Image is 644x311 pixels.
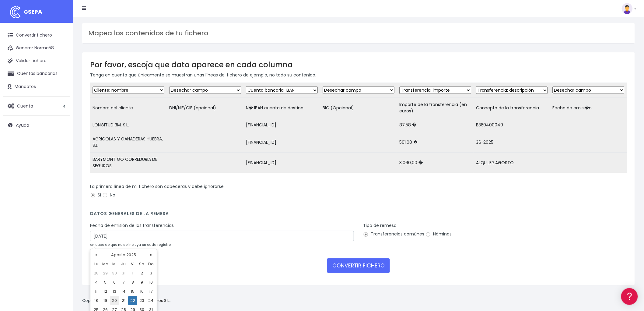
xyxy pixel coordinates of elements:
td: 18 [92,296,101,305]
td: BARYMONT GO CORREDURIA DE SEGUROS [90,153,167,173]
td: 15 [128,287,137,296]
img: logo [8,5,23,20]
td: [FINANCIAL_ID] [243,153,320,173]
td: 31 [119,269,128,278]
td: 12 [101,287,110,296]
td: 9 [137,278,146,287]
td: DNI/NIE/CIF (opcional) [167,98,243,118]
td: 29 [101,269,110,278]
th: Lu [92,260,101,269]
td: 4 [92,278,101,287]
td: 28 [92,269,101,278]
th: Vi [128,260,137,269]
td: 14 [119,287,128,296]
th: « [92,250,101,260]
label: La primera línea de mi fichero son cabeceras y debe ignorarse [90,183,224,190]
td: BIC (Opcional) [320,98,397,118]
td: 7 [119,278,128,287]
td: Nombre del cliente [90,98,167,118]
td: 20 [110,296,119,305]
h3: Por favor, escoja que dato aparece en cada columna [90,60,627,69]
td: ALQUILER AGOSTO [474,153,550,173]
h4: Datos generales de la remesa [90,211,627,219]
h3: Mapea los contenidos de tu fichero [88,29,629,37]
a: Perfiles de empresas [6,105,116,115]
td: Concepto de la transferencia [474,98,550,118]
small: en caso de que no se incluya en cada registro [90,242,171,247]
td: 22 [128,296,137,305]
a: Videotutoriales [6,96,116,105]
td: 5 [101,278,110,287]
td: 3.060,00 � [397,153,474,173]
td: Importe de la transferencia (en euros) [397,98,474,118]
a: POWERED BY ENCHANT [84,175,117,181]
td: [FINANCIAL_ID] [243,118,320,132]
td: 19 [101,296,110,305]
th: Agosto 2025 [101,250,146,260]
label: Tipo de remesa [363,222,397,229]
th: Mi [110,260,119,269]
td: 24 [146,296,156,305]
a: Generar Norma58 [3,42,70,55]
a: Mandatos [3,80,70,93]
label: Fecha de emisión de las transferencias [90,222,174,229]
span: Cuenta [17,103,33,109]
p: Copyright © 2025 . [82,298,171,304]
td: [FINANCIAL_ID] [243,132,320,153]
th: Ju [119,260,128,269]
td: 3 [146,269,156,278]
a: Cuentas bancarias [3,67,70,80]
td: 23 [137,296,146,305]
td: 17 [146,287,156,296]
div: Facturación [6,121,116,127]
td: 21 [119,296,128,305]
a: Validar fichero [3,55,70,67]
td: 10 [146,278,156,287]
th: Do [146,260,156,269]
td: Fecha de emisi�n [550,98,627,118]
span: CSEPA [24,8,42,16]
td: 6 [110,278,119,287]
button: CONVERTIR FICHERO [327,258,390,273]
th: Sa [137,260,146,269]
a: Ayuda [3,119,70,132]
td: 1 [128,269,137,278]
div: Información general [6,42,116,48]
label: Nóminas [425,231,452,237]
div: Programadores [6,146,116,152]
td: 13 [110,287,119,296]
a: Problemas habituales [6,87,116,96]
td: N� IBAN cuenta de destino [243,98,320,118]
p: Tenga en cuenta que únicamente se muestran unas líneas del fichero de ejemplo, no todo su contenido. [90,72,627,78]
img: profile [622,3,633,14]
td: 30 [110,269,119,278]
td: B360400049 [474,118,550,132]
div: Convertir ficheros [6,67,116,73]
td: LONGITUD 3M. S.L. [90,118,167,132]
td: 11 [92,287,101,296]
label: Transferencias comúnes [363,231,424,237]
td: 8 [128,278,137,287]
td: 87,58 � [397,118,474,132]
a: Cuenta [3,100,70,112]
a: General [6,131,116,140]
th: » [146,250,156,260]
a: Información general [6,52,116,61]
td: AGRICOLAS Y GANADERAS HUEBRA, S.L. [90,132,167,153]
span: Ayuda [16,122,29,128]
a: Formatos [6,77,116,87]
label: No [102,192,115,198]
td: 2 [137,269,146,278]
th: Ma [101,260,110,269]
label: Si [90,192,101,198]
td: 36-2025 [474,132,550,153]
a: Convertir fichero [3,29,70,42]
button: Contáctanos [6,163,116,174]
td: 561,00 � [397,132,474,153]
td: 16 [137,287,146,296]
a: API [6,156,116,165]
